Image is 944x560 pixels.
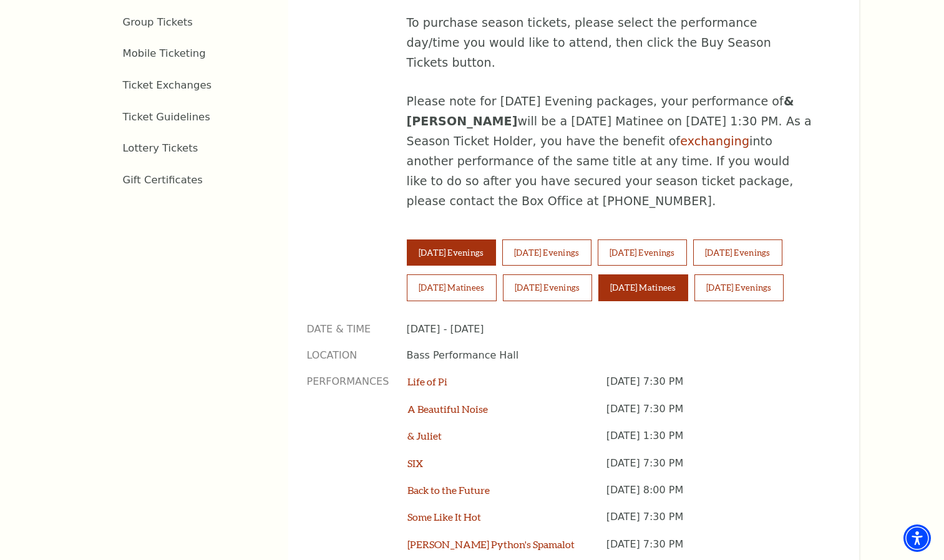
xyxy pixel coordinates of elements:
p: [DATE] 8:00 PM [606,483,822,510]
a: exchanging [680,134,749,148]
p: [DATE] 7:30 PM [606,375,822,402]
button: [DATE] Evenings [407,239,496,266]
a: & Juliet [407,430,442,442]
button: [DATE] Evenings [694,274,784,301]
a: Lottery Tickets [123,142,198,154]
p: [DATE] 1:30 PM [606,429,822,456]
p: Bass Performance Hall [407,349,822,362]
p: [DATE] 7:30 PM [606,402,822,429]
p: Location [307,349,388,362]
a: Gift Certificates [123,174,203,186]
button: [DATE] Matinees [407,274,497,301]
button: [DATE] Matinees [598,274,688,301]
a: Ticket Guidelines [123,111,210,123]
button: [DATE] Evenings [503,274,592,301]
button: [DATE] Evenings [598,239,687,266]
p: [DATE] 7:30 PM [606,456,822,483]
p: Date & Time [307,322,388,336]
div: Accessibility Menu [903,524,931,552]
p: To purchase season tickets, please select the performance day/time you would like to attend, then... [407,13,812,73]
a: Ticket Exchanges [123,79,212,91]
a: SIX [407,457,423,469]
a: [PERSON_NAME] Python's Spamalot [407,538,575,550]
p: Please note for [DATE] Evening packages, your performance of will be a [DATE] Matinee on [DATE] 1... [407,92,812,211]
a: Life of Pi [407,375,447,387]
button: [DATE] Evenings [693,239,782,266]
a: Mobile Ticketing [123,47,206,59]
p: [DATE] - [DATE] [407,322,822,336]
a: Some Like It Hot [407,511,481,523]
a: Group Tickets [123,16,193,28]
a: Back to the Future [407,484,490,496]
a: A Beautiful Noise [407,403,488,415]
button: [DATE] Evenings [502,239,591,266]
p: [DATE] 7:30 PM [606,510,822,537]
